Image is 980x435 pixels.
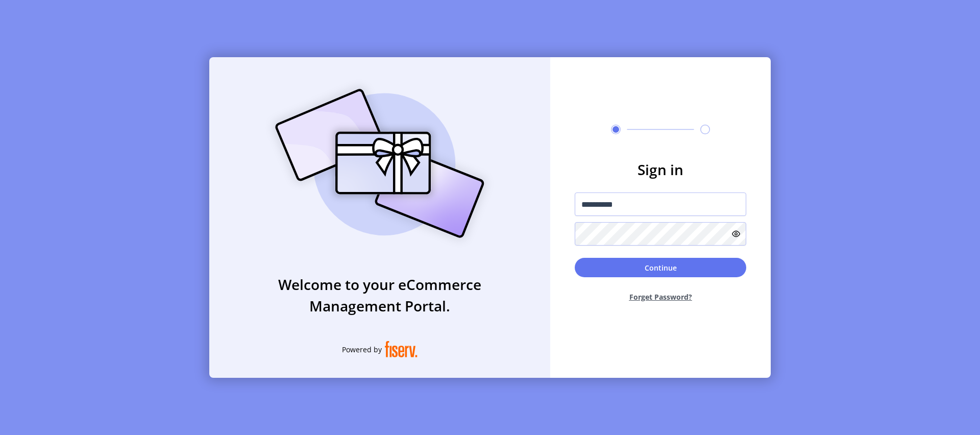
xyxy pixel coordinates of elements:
[209,274,550,317] h3: Welcome to your eCommerce Management Portal.
[342,344,382,355] span: Powered by
[575,159,746,180] h3: Sign in
[575,283,746,310] button: Forget Password?
[260,78,500,249] img: card_Illustration.svg
[575,258,746,277] button: Continue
